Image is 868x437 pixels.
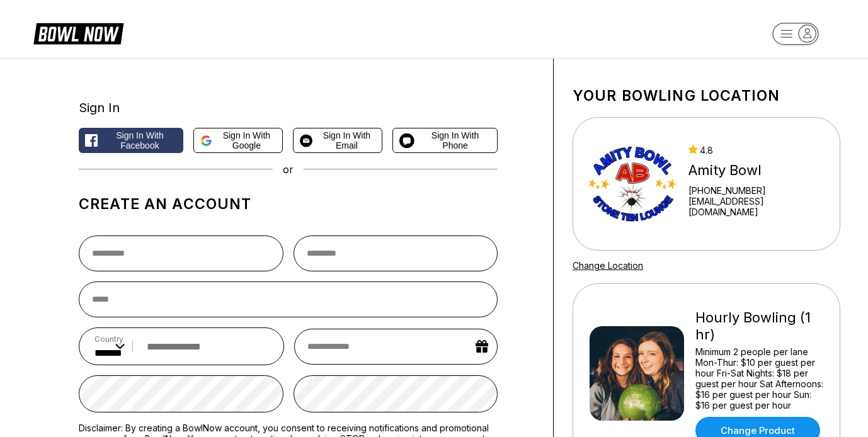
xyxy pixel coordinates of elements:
button: Sign in with Email [293,128,382,153]
button: Sign in with Phone [392,128,498,153]
h1: Your bowling location [573,87,840,105]
div: Amity Bowl [688,162,823,179]
a: [EMAIL_ADDRESS][DOMAIN_NAME] [688,196,823,217]
div: Minimum 2 people per lane Mon-Thur: $10 per guest per hour Fri-Sat Nights: $18 per guest per hour... [695,346,823,411]
a: Change Location [573,260,643,271]
button: Sign in with Facebook [79,128,183,153]
div: [PHONE_NUMBER] [688,185,823,196]
div: Hourly Bowling (1 hr) [695,309,823,343]
span: Sign in with Email [317,130,375,150]
img: Hourly Bowling (1 hr) [590,326,684,421]
div: Sign In [79,100,498,115]
span: Sign in with Google [217,130,277,150]
img: Amity Bowl [590,137,677,231]
span: Sign in with Facebook [103,130,177,150]
button: Sign in with Google [193,128,283,153]
h1: Create an account [79,195,498,213]
span: Sign in with Phone [420,130,491,150]
div: or [79,163,498,176]
label: Country [94,334,125,344]
div: 4.8 [688,145,823,156]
